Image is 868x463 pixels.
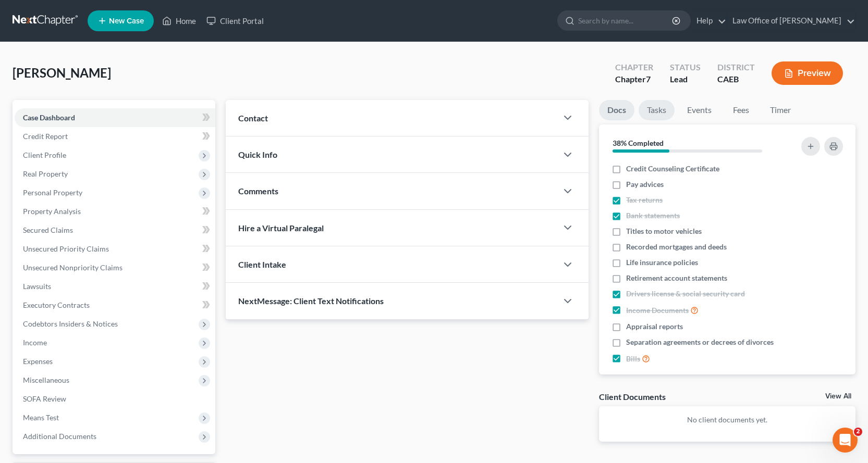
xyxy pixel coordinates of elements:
a: SOFA Review [15,390,215,408]
span: 2 [854,428,862,436]
span: Secured Claims [23,226,73,234]
span: Comments [238,186,278,196]
span: SOFA Review [23,394,66,403]
span: Income [23,338,47,347]
a: Property Analysis [15,202,215,221]
input: Search by name... [578,11,674,30]
a: Timer [762,100,799,120]
span: Quick Info [238,149,277,159]
span: Client Intake [238,259,286,269]
div: Lead [670,73,701,85]
span: Executory Contracts [23,301,90,309]
span: Appraisal reports [626,321,683,332]
span: NextMessage: Client Text Notifications [238,296,384,306]
strong: 38% Completed [613,139,664,147]
span: Codebtors Insiders & Notices [23,319,118,328]
span: Real Property [23,169,68,178]
span: Retirement account statements [626,273,727,283]
span: Property Analysis [23,207,81,216]
a: Client Portal [201,11,269,30]
button: Preview [772,61,843,85]
div: Chapter [615,61,653,73]
span: Recorded mortgages and deeds [626,242,727,252]
span: Credit Report [23,132,68,141]
div: CAEB [717,73,755,85]
span: Unsecured Priority Claims [23,244,109,253]
span: Titles to motor vehicles [626,226,702,236]
span: Drivers license & social security card [626,289,745,299]
span: Expenses [23,357,53,366]
span: Tax returns [626,195,663,205]
div: Client Documents [599,391,666,402]
span: 7 [646,74,651,84]
a: Lawsuits [15,277,215,296]
a: Case Dashboard [15,108,215,127]
span: Lawsuits [23,282,51,291]
span: Personal Property [23,188,82,197]
span: Pay advices [626,179,664,190]
a: Docs [599,100,634,120]
span: Separation agreements or decrees of divorces [626,337,774,347]
a: Fees [724,100,757,120]
span: Income Documents [626,305,689,316]
a: Unsecured Nonpriority Claims [15,258,215,277]
span: Credit Counseling Certificate [626,164,719,174]
span: [PERSON_NAME] [13,65,111,80]
a: Credit Report [15,127,215,146]
span: Client Profile [23,151,66,159]
span: Case Dashboard [23,113,75,122]
p: No client documents yet. [607,415,847,425]
a: Help [691,11,726,30]
div: Chapter [615,73,653,85]
div: District [717,61,755,73]
span: New Case [109,17,144,25]
span: Additional Documents [23,432,96,441]
a: View All [825,393,851,400]
span: Contact [238,113,268,123]
span: Hire a Virtual Paralegal [238,223,324,233]
a: Secured Claims [15,221,215,240]
a: Events [679,100,720,120]
span: Miscellaneous [23,376,69,384]
a: Home [157,11,201,30]
span: Bank statements [626,210,680,221]
a: Tasks [639,100,675,120]
a: Law Office of [PERSON_NAME] [727,11,855,30]
span: Unsecured Nonpriority Claims [23,263,123,272]
a: Unsecured Priority Claims [15,240,215,258]
span: Life insurance policies [626,257,698,268]
span: Means Test [23,413,59,422]
span: Bills [626,354,640,364]
a: Executory Contracts [15,296,215,315]
div: Status [670,61,701,73]
iframe: Intercom live chat [833,428,858,453]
